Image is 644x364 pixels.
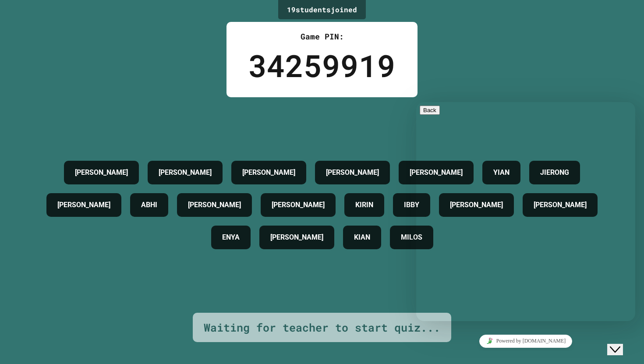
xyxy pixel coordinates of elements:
h4: [PERSON_NAME] [57,200,110,210]
iframe: chat widget [416,331,635,351]
h4: [PERSON_NAME] [242,167,295,178]
h4: IBBY [404,200,419,210]
div: 34259919 [248,42,396,88]
h4: [PERSON_NAME] [159,167,212,178]
h4: [PERSON_NAME] [75,167,128,178]
h4: [PERSON_NAME] [270,232,323,243]
div: Waiting for teacher to start quiz... [204,319,440,336]
h4: [PERSON_NAME] [410,167,463,178]
h4: MILOS [401,232,422,243]
iframe: chat widget [416,102,635,321]
h4: ENYA [222,232,240,243]
h4: ABHI [141,200,157,210]
h4: KIAN [354,232,370,243]
div: Game PIN: [248,31,396,42]
h4: KIRIN [355,200,373,210]
iframe: chat widget [607,329,635,355]
h4: [PERSON_NAME] [188,200,241,210]
h4: [PERSON_NAME] [326,167,379,178]
h4: [PERSON_NAME] [272,200,325,210]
